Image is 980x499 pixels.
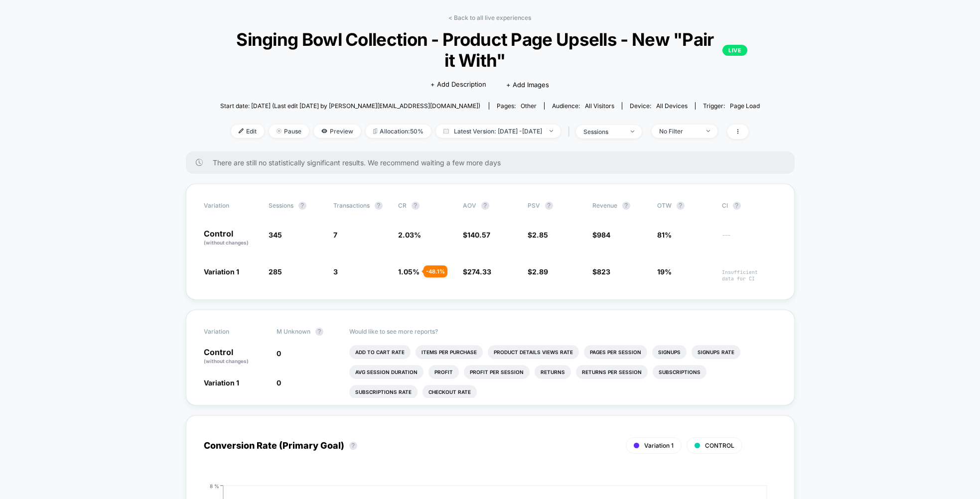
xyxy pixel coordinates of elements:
[349,385,418,399] li: Subscriptions Rate
[423,265,447,277] div: - 48.1 %
[464,365,530,379] li: Profit Per Session
[349,442,357,450] button: ?
[722,269,777,282] span: Insufficient data for CI
[583,128,623,135] div: sessions
[269,202,293,209] span: Sessions
[528,231,548,239] span: $
[398,267,420,276] span: 1.05 %
[592,202,617,209] span: Revenue
[463,202,476,209] span: AOV
[592,231,610,239] span: $
[592,267,610,276] span: $
[349,328,777,335] p: Would like to see more reports?
[349,365,423,379] li: Avg Session Duration
[657,202,712,210] span: OTW
[277,128,281,133] img: end
[703,102,760,110] div: Trigger:
[204,240,249,246] span: (without changes)
[656,102,688,110] span: all devices
[488,345,579,359] li: Product Details Views Rate
[576,365,648,379] li: Returns Per Session
[545,202,553,210] button: ?
[585,102,614,110] span: All Visitors
[497,102,537,110] div: Pages:
[622,102,695,110] span: Device:
[314,125,361,138] span: Preview
[204,230,259,247] p: Control
[659,127,699,135] div: No Filter
[349,345,411,359] li: Add To Cart Rate
[422,385,477,399] li: Checkout Rate
[233,29,747,71] span: Singing Bowl Collection - Product Page Upsells - New "Pair it With"
[652,345,687,359] li: Signups
[722,202,777,210] span: CI
[467,267,491,276] span: 274.33
[463,267,491,276] span: $
[428,365,459,379] li: Profit
[269,267,282,276] span: 285
[277,378,281,387] span: 0
[204,358,249,364] span: (without changes)
[622,202,630,210] button: ?
[528,202,540,209] span: PSV
[204,328,259,336] span: Variation
[448,14,531,21] a: < Back to all live experiences
[597,231,610,239] span: 984
[565,125,576,139] span: |
[398,231,421,239] span: 2.03 %
[463,231,490,239] span: $
[277,328,310,335] span: M Unknown
[597,267,610,276] span: 823
[631,130,634,132] img: end
[550,130,553,132] img: end
[706,130,710,132] img: end
[204,267,239,276] span: Variation 1
[430,80,486,90] span: + Add Description
[535,365,571,379] li: Returns
[204,378,239,387] span: Variation 1
[528,267,548,276] span: $
[653,365,706,379] li: Subscriptions
[436,125,560,138] span: Latest Version: [DATE] - [DATE]
[730,102,760,110] span: Page Load
[333,231,337,239] span: 7
[373,128,377,134] img: rebalance
[398,202,407,209] span: CR
[584,345,647,359] li: Pages Per Session
[532,231,548,239] span: 2.85
[481,202,489,210] button: ?
[644,442,674,449] span: Variation 1
[733,202,741,210] button: ?
[269,231,282,239] span: 345
[506,81,549,89] span: + Add Images
[210,483,219,489] tspan: 8 %
[412,202,420,210] button: ?
[416,345,483,359] li: Items Per Purchase
[333,202,370,209] span: Transactions
[467,231,490,239] span: 140.57
[204,348,267,365] p: Control
[657,231,672,239] span: 81%
[239,128,244,133] img: edit
[277,349,281,358] span: 0
[521,102,537,110] span: other
[705,442,734,449] span: CONTROL
[315,328,323,336] button: ?
[532,267,548,276] span: 2.89
[677,202,685,210] button: ?
[657,267,672,276] span: 19%
[220,102,480,110] span: Start date: [DATE] (Last edit [DATE] by [PERSON_NAME][EMAIL_ADDRESS][DOMAIN_NAME])
[722,232,777,247] span: ---
[692,345,740,359] li: Signups Rate
[213,158,775,167] span: There are still no statistically significant results. We recommend waiting a few more days
[269,125,309,138] span: Pause
[722,45,747,56] p: LIVE
[204,202,259,210] span: Variation
[552,102,614,110] div: Audience:
[366,125,431,138] span: Allocation: 50%
[443,128,449,133] img: calendar
[231,125,264,138] span: Edit
[333,267,338,276] span: 3
[375,202,383,210] button: ?
[298,202,306,210] button: ?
